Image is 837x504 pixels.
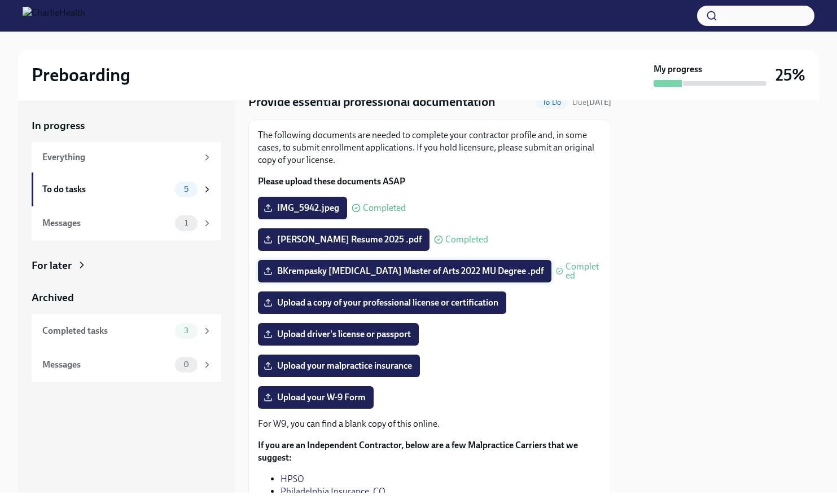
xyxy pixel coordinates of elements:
[266,202,339,214] span: IMG_5942.jpeg
[281,486,385,497] a: Philadelphia Insurance. CO
[258,291,506,314] label: Upload a copy of your professional license or certification
[42,151,198,163] div: Everything
[258,197,347,219] label: IMG_5942.jpeg
[32,258,221,273] a: For later
[258,418,602,430] p: For W9, you can find a blank copy of this online.
[32,64,130,86] h2: Preboarding
[23,7,85,25] img: CharlieHealth
[32,118,221,133] a: In progress
[445,235,488,244] span: Completed
[32,258,72,273] div: For later
[266,329,411,340] span: Upload driver's license or passport
[258,386,374,409] label: Upload your W-9 Form
[32,173,221,206] a: To do tasks5
[42,183,170,196] div: To do tasks
[572,98,611,107] span: Due
[32,314,221,348] a: Completed tasks3
[266,392,366,403] span: Upload your W-9 Form
[266,360,412,372] span: Upload your malpractice insurance
[536,98,568,107] span: To Do
[177,360,196,369] span: 0
[266,297,498,308] span: Upload a copy of your professional license or certification
[775,65,805,85] h3: 25%
[42,217,170,229] div: Messages
[586,98,611,107] strong: [DATE]
[32,142,221,173] a: Everything
[248,94,496,110] h4: Provide essential professional documentation
[258,323,419,346] label: Upload driver's license or passport
[258,260,551,282] label: BKrempasky [MEDICAL_DATA] Master of Arts 2022 MU Degree .pdf
[258,440,578,463] strong: If you are an Independent Contractor, below are a few Malpractice Carriers that we suggest:
[32,348,221,382] a: Messages0
[266,266,544,277] span: BKrempasky [MEDICAL_DATA] Master of Arts 2022 MU Degree .pdf
[177,185,195,193] span: 5
[566,262,602,280] span: Completed
[258,228,430,251] label: [PERSON_NAME] Resume 2025 .pdf
[363,204,406,213] span: Completed
[258,176,405,187] strong: Please upload these documents ASAP
[258,129,602,166] p: The following documents are needed to complete your contractor profile and, in some cases, to sub...
[42,325,170,337] div: Completed tasks
[177,326,195,335] span: 3
[32,290,221,305] a: Archived
[42,359,170,371] div: Messages
[654,63,702,76] strong: My progress
[178,219,195,227] span: 1
[266,234,422,245] span: [PERSON_NAME] Resume 2025 .pdf
[32,206,221,240] a: Messages1
[258,355,420,377] label: Upload your malpractice insurance
[572,97,611,108] span: August 25th, 2025 09:00
[281,474,304,484] a: HPSO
